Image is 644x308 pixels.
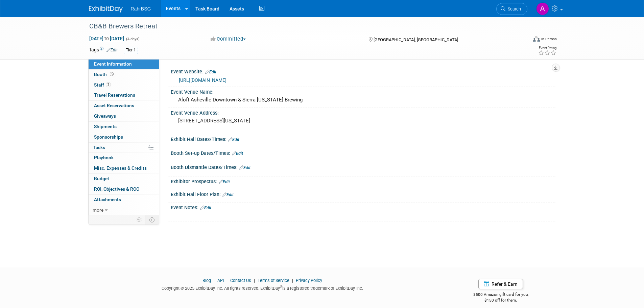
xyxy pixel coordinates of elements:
span: Misc. Expenses & Credits [94,165,147,171]
span: Giveaways [94,113,116,119]
a: Edit [205,70,216,74]
span: 2 [106,82,111,87]
a: Shipments [89,122,159,132]
div: CB&B Brewers Retreat [87,20,517,32]
span: RahrBSG [131,6,151,11]
img: Ashley Grotewold [536,2,549,15]
a: Edit [228,137,239,142]
a: Attachments [89,195,159,205]
a: Edit [222,192,234,197]
a: ROI, Objectives & ROO [89,184,159,194]
div: Aloft Asheville Downtown & Sierra [US_STATE] Brewing [176,95,550,105]
td: Tags [89,46,118,54]
img: ExhibitDay [89,6,123,13]
a: Budget [89,174,159,184]
div: Exhibitor Prospectus: [171,176,555,185]
div: Booth Dismantle Dates/Times: [171,162,555,171]
div: Event Format [487,35,557,45]
a: Sponsorships [89,132,159,142]
span: Booth not reserved yet [109,72,115,77]
a: Event Information [89,59,159,69]
a: Booth [89,70,159,80]
a: Edit [219,180,230,184]
a: Refer & Earn [478,279,523,289]
a: Edit [232,151,243,156]
a: Edit [239,165,251,170]
a: Playbook [89,153,159,163]
a: Edit [106,48,118,52]
span: Budget [94,176,109,181]
span: Asset Reservations [94,103,134,108]
a: Tasks [89,143,159,153]
div: Tier 1 [124,47,138,54]
a: Edit [200,206,211,210]
a: Asset Reservations [89,101,159,111]
button: Committed [208,35,248,43]
div: In-Person [541,37,557,42]
div: Booth Set-up Dates/Times: [171,148,555,157]
span: Booth [94,72,115,77]
div: Exhibit Hall Floor Plan: [171,189,555,198]
div: Event Website: [171,67,555,75]
img: Format-Inperson.png [533,36,540,42]
span: more [93,207,103,213]
a: Staff2 [89,80,159,90]
span: ROI, Objectives & ROO [94,186,139,192]
span: | [225,278,229,283]
span: | [252,278,257,283]
a: API [217,278,224,283]
div: Exhibit Hall Dates/Times: [171,134,555,143]
div: $150 off for them. [446,298,555,303]
span: [DATE] [DATE] [89,35,124,42]
td: Toggle Event Tabs [145,215,159,224]
span: Search [505,6,521,11]
pre: [STREET_ADDRESS][US_STATE] [178,118,324,124]
span: Playbook [94,155,114,160]
div: Event Rating [538,46,556,50]
div: $500 Amazon gift card for you, [446,287,555,303]
span: [GEOGRAPHIC_DATA], [GEOGRAPHIC_DATA] [374,37,458,42]
span: (4 days) [125,37,140,41]
div: Event Notes: [171,203,555,211]
span: Sponsorships [94,134,123,140]
span: Event Information [94,61,132,67]
span: to [103,36,110,41]
div: Event Venue Name: [171,87,555,95]
a: [URL][DOMAIN_NAME] [179,77,226,83]
span: | [212,278,216,283]
span: Attachments [94,197,121,202]
span: | [290,278,295,283]
sup: ® [280,285,282,289]
a: Search [496,3,527,15]
div: Copyright © 2025 ExhibitDay, Inc. All rights reserved. ExhibitDay is a registered trademark of Ex... [89,284,436,291]
a: Misc. Expenses & Credits [89,163,159,173]
span: Staff [94,82,111,88]
a: Blog [202,278,211,283]
a: Terms of Service [258,278,289,283]
a: Privacy Policy [296,278,322,283]
span: Travel Reservations [94,92,135,98]
a: Travel Reservations [89,90,159,100]
a: Giveaways [89,111,159,121]
a: Contact Us [230,278,251,283]
span: Tasks [93,145,105,150]
span: Shipments [94,124,117,129]
a: more [89,205,159,215]
td: Personalize Event Tab Strip [134,215,145,224]
div: Event Venue Address: [171,108,555,116]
